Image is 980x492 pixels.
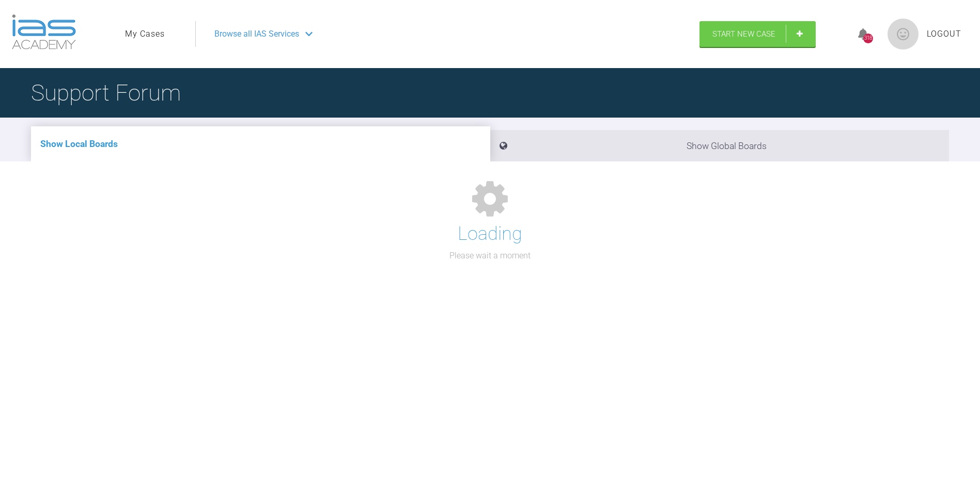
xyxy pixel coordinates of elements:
a: Logout [927,27,961,41]
img: logo-light.3e3ef733.png [12,14,76,50]
img: profile.png [888,19,919,50]
span: Start New Case [712,29,775,39]
p: Please wait a moment [449,249,531,263]
div: 318 [863,34,873,43]
h1: Loading [458,219,522,249]
a: Start New Case [699,21,816,47]
li: Show Local Boards [31,126,490,161]
h1: Support Forum [31,75,181,111]
a: My Cases [125,27,165,41]
li: Show Global Boards [490,130,950,161]
span: Browse all IAS Services [214,27,299,41]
